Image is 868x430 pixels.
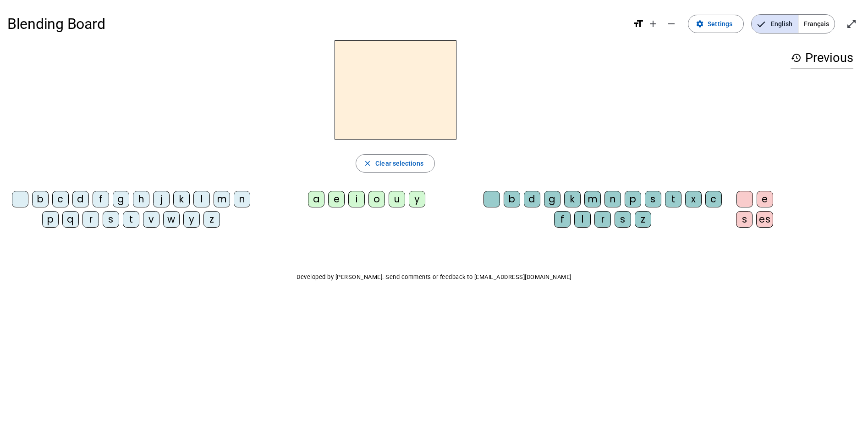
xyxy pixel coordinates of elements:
[648,18,659,29] mat-icon: add
[615,211,631,228] div: s
[574,211,591,228] div: l
[708,18,732,29] span: Settings
[685,191,702,207] div: x
[604,191,621,207] div: n
[72,191,89,207] div: d
[308,191,324,207] div: a
[123,211,139,228] div: t
[524,191,540,207] div: d
[644,15,662,33] button: Increase font size
[791,52,802,63] mat-icon: history
[666,18,677,29] mat-icon: remove
[62,211,79,228] div: q
[375,158,423,169] span: Clear selections
[113,191,129,207] div: g
[594,211,611,228] div: r
[625,191,641,207] div: p
[751,14,835,34] mat-button-toggle-group: Language selection
[696,20,704,28] mat-icon: settings
[356,154,435,173] button: Clear selections
[645,191,661,207] div: s
[688,15,744,33] button: Settings
[7,272,861,283] p: Developed by [PERSON_NAME]. Send comments or feedback to [EMAIL_ADDRESS][DOMAIN_NAME]
[133,191,149,207] div: h
[756,211,773,228] div: es
[504,191,520,207] div: b
[7,9,626,39] h1: Blending Board
[389,191,405,207] div: u
[665,191,681,207] div: t
[348,191,365,207] div: i
[52,191,69,207] div: c
[173,191,190,207] div: k
[736,211,753,228] div: s
[752,15,798,33] span: English
[564,191,581,207] div: k
[32,191,49,207] div: b
[662,15,681,33] button: Decrease font size
[798,15,835,33] span: Français
[143,211,159,228] div: v
[363,159,372,168] mat-icon: close
[633,18,644,29] mat-icon: format_size
[183,211,200,228] div: y
[544,191,560,207] div: g
[82,211,99,228] div: r
[214,191,230,207] div: m
[635,211,651,228] div: z
[234,191,250,207] div: n
[93,191,109,207] div: f
[842,15,861,33] button: Enter full screen
[163,211,180,228] div: w
[846,18,857,29] mat-icon: open_in_full
[368,191,385,207] div: o
[103,211,119,228] div: s
[328,191,345,207] div: e
[554,211,571,228] div: f
[705,191,722,207] div: c
[757,191,773,207] div: e
[193,191,210,207] div: l
[42,211,59,228] div: p
[203,211,220,228] div: z
[791,48,853,68] h3: Previous
[584,191,601,207] div: m
[409,191,425,207] div: y
[153,191,170,207] div: j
